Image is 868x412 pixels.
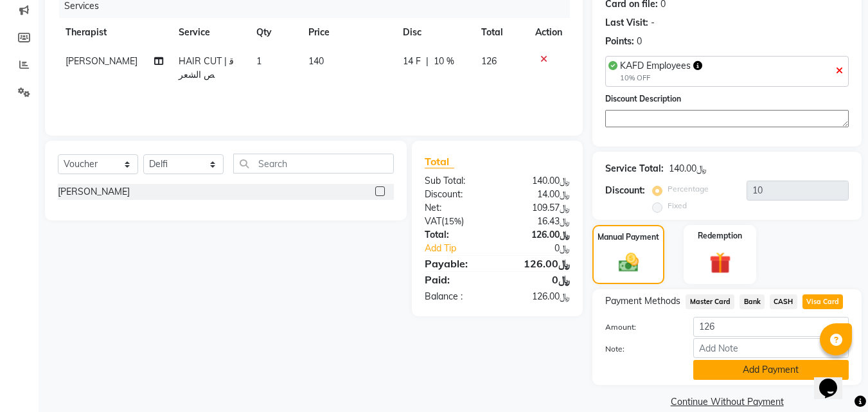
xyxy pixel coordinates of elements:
div: ﷼140.00 [497,174,580,188]
div: ( ) [415,215,497,228]
img: _gift.svg [703,249,738,276]
div: ﷼126.00 [497,290,580,303]
div: [PERSON_NAME] [58,185,130,199]
div: ﷼140.00 [669,162,707,175]
div: ﷼14.00 [497,188,580,201]
input: Search [233,154,394,174]
label: Percentage [668,183,709,195]
span: HAIR CUT | قص الشعر [179,55,234,80]
div: Points: [605,35,634,48]
span: Master Card [686,294,734,309]
div: ﷼126.00 [497,228,580,242]
span: 14 F [403,55,421,68]
th: Therapist [58,18,171,47]
span: 1 [256,55,261,67]
span: 10 % [434,55,454,68]
div: Service Total: [605,162,664,175]
label: Discount Description [605,93,681,105]
span: [PERSON_NAME] [66,55,137,67]
div: Discount: [415,188,497,201]
div: 0 [637,35,642,48]
span: 140 [308,55,324,67]
label: Note: [596,343,683,355]
input: Amount [693,317,849,337]
label: Fixed [668,200,687,211]
div: Total: [415,228,497,242]
div: ﷼0 [497,272,580,287]
div: Discount: [605,184,645,197]
span: CASH [770,294,797,309]
div: Paid: [415,272,497,287]
span: Bank [740,294,765,309]
iframe: chat widget [814,361,855,399]
div: Net: [415,201,497,215]
div: Balance : [415,290,497,303]
div: Payable: [415,256,497,271]
label: Amount: [596,321,683,333]
div: 10% OFF [620,73,702,84]
th: Total [474,18,527,47]
div: Sub Total: [415,174,497,188]
th: Action [527,18,570,47]
th: Qty [249,18,301,47]
a: Add Tip [415,242,511,255]
div: ﷼109.57 [497,201,580,215]
span: | [426,55,429,68]
th: Price [301,18,395,47]
span: KAFD Employees [620,60,691,71]
div: ﷼16.43 [497,215,580,228]
th: Service [171,18,249,47]
input: Add Note [693,338,849,358]
div: Last Visit: [605,16,648,30]
label: Manual Payment [598,231,659,243]
div: ﷼0 [511,242,580,255]
a: Continue Without Payment [595,395,859,409]
div: ﷼126.00 [497,256,580,271]
span: 15% [444,216,461,226]
span: Vat [425,215,441,227]
img: _cash.svg [612,251,645,274]
span: Visa Card [802,294,844,309]
label: Redemption [698,230,742,242]
span: Payment Methods [605,294,680,308]
span: 126 [481,55,497,67]
button: Add Payment [693,360,849,380]
th: Disc [395,18,474,47]
div: - [651,16,655,30]
span: Total [425,155,454,168]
